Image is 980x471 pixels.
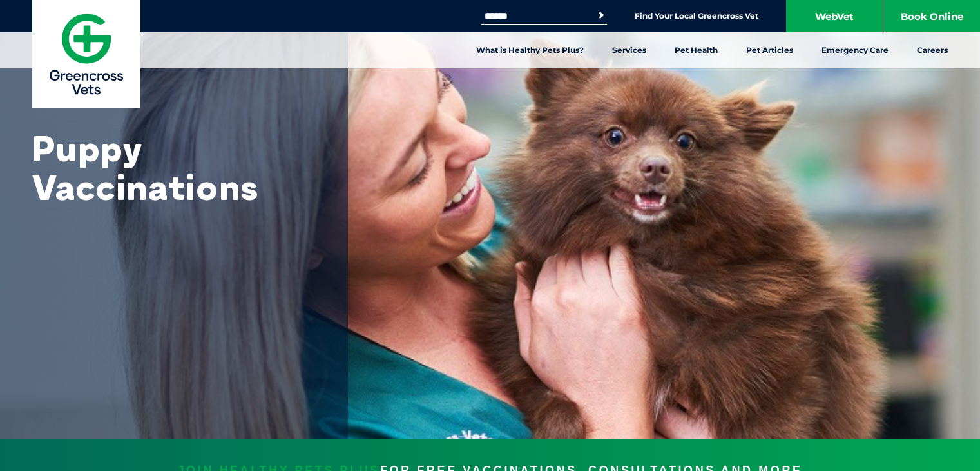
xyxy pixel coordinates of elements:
button: Search [595,9,608,22]
a: Careers [903,32,962,68]
a: Services [598,32,660,68]
a: Find Your Local Greencross Vet [635,11,758,21]
a: Pet Health [660,32,732,68]
a: Emergency Care [807,32,903,68]
a: What is Healthy Pets Plus? [462,32,598,68]
a: Pet Articles [732,32,807,68]
h1: Puppy Vaccinations [32,129,316,206]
